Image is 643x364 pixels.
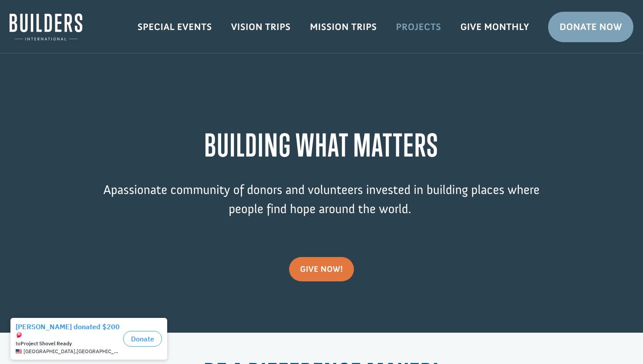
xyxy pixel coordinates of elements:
a: give now! [289,257,354,281]
div: [PERSON_NAME] donated $200 [16,9,120,26]
a: Mission Trips [300,14,387,40]
a: Vision Trips [222,14,300,40]
p: passionate community of donors and volunteers invested in building places where people find hope ... [87,180,557,231]
span: [GEOGRAPHIC_DATA] , [GEOGRAPHIC_DATA] [24,35,120,41]
button: Donate [123,17,162,33]
span: A [103,182,111,197]
a: Special Events [128,14,222,40]
img: US.png [16,35,22,41]
img: emoji balloon [16,18,23,25]
a: Give Monthly [451,14,539,40]
img: Builders International [10,13,82,40]
a: Projects [387,14,451,40]
a: Donate Now [548,12,633,42]
strong: Project Shovel Ready [20,27,72,33]
div: to [16,27,120,33]
h1: BUILDING WHAT MATTERS [87,127,557,167]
